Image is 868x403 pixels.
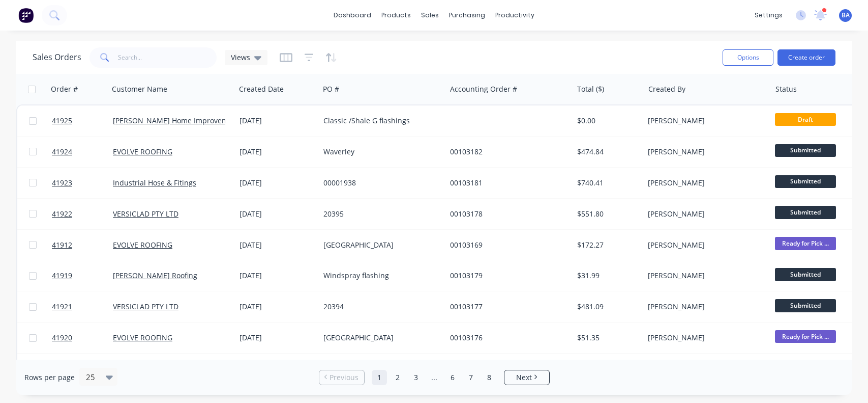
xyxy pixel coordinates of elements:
div: purchasing [444,8,490,23]
a: Industrial Hose & Fitings [113,178,196,187]
a: 41921 [52,291,113,322]
div: [PERSON_NAME] [648,209,761,219]
a: [PERSON_NAME] Roofing [113,271,197,280]
div: $0.00 [577,116,637,126]
span: Rows per page [24,372,75,383]
span: Draft [775,113,836,126]
a: Previous page [319,372,364,383]
img: Factory [18,8,34,23]
a: 41924 [52,137,113,167]
div: sales [416,8,444,23]
a: EVOLVE ROOFING [113,333,172,342]
span: 41924 [52,147,72,157]
a: Next page [504,372,549,383]
div: $551.80 [577,209,637,219]
div: $51.35 [577,333,637,343]
a: EVOLVE ROOFING [113,240,172,250]
span: Submitted [775,144,836,157]
div: [DATE] [240,302,315,312]
a: Jump forward [427,370,442,385]
span: Submitted [775,299,836,312]
div: [GEOGRAPHIC_DATA] [323,240,436,250]
div: [PERSON_NAME] [648,271,761,281]
div: [DATE] [240,240,315,250]
div: $31.99 [577,271,637,281]
a: Page 1 is your current page [372,370,387,385]
a: 41912 [52,230,113,260]
a: 41918 [52,354,113,384]
div: [DATE] [240,178,315,188]
div: $474.84 [577,147,637,157]
a: Page 3 [408,370,424,385]
a: Page 6 [445,370,460,385]
span: 41912 [52,240,72,250]
div: [PERSON_NAME] [648,116,761,126]
div: Status [775,84,797,94]
div: Total ($) [577,84,604,94]
a: EVOLVE ROOFING [113,147,172,156]
div: 00001938 [323,178,436,188]
div: 00103176 [450,333,563,343]
a: 41925 [52,105,113,136]
span: 41923 [52,178,72,188]
button: Create order [777,49,835,66]
div: $740.41 [577,178,637,188]
div: [DATE] [240,333,315,343]
div: Created By [648,84,685,94]
span: Next [516,372,532,383]
div: $481.09 [577,302,637,312]
ul: Pagination [315,370,554,385]
div: [DATE] [240,271,315,281]
div: 00103177 [450,302,563,312]
input: Search... [118,47,217,68]
a: VERSICLAD PTY LTD [113,209,178,219]
span: Submitted [775,175,836,188]
div: settings [750,8,788,23]
span: 41925 [52,116,72,126]
span: Submitted [775,206,836,219]
a: VERSICLAD PTY LTD [113,302,178,311]
div: [PERSON_NAME] [648,240,761,250]
a: 41923 [52,168,113,198]
span: Submitted [775,268,836,281]
div: [DATE] [240,147,315,157]
span: BA [842,11,850,20]
div: Customer Name [112,84,167,94]
div: Windspray flashing [323,271,436,281]
span: 41922 [52,209,72,219]
a: 41919 [52,260,113,291]
div: Order # [51,84,78,94]
div: 20395 [323,209,436,219]
a: Page 2 [390,370,405,385]
div: [DATE] [240,209,315,219]
span: Ready for Pick ... [775,330,836,343]
div: Classic /Shale G flashings [323,116,436,126]
a: dashboard [328,8,376,23]
div: Created Date [239,84,284,94]
div: $172.27 [577,240,637,250]
span: 41920 [52,333,72,343]
div: [PERSON_NAME] [648,147,761,157]
a: 41922 [52,199,113,229]
span: Previous [330,372,358,383]
div: Waverley [323,147,436,157]
div: PO # [323,84,339,94]
div: [GEOGRAPHIC_DATA] [323,333,436,343]
div: productivity [490,8,540,23]
span: Ready for Pick ... [775,237,836,250]
span: 41919 [52,271,72,281]
a: Page 7 [463,370,478,385]
div: 20394 [323,302,436,312]
div: [PERSON_NAME] [648,302,761,312]
div: 00103179 [450,271,563,281]
a: [PERSON_NAME] Home Improvements Pty Ltd [113,116,268,125]
span: 41921 [52,302,72,312]
div: [PERSON_NAME] [648,178,761,188]
span: Views [231,52,250,63]
div: 00103178 [450,209,563,219]
div: 00103182 [450,147,563,157]
div: 00103169 [450,240,563,250]
a: Page 8 [482,370,497,385]
div: Accounting Order # [450,84,517,94]
div: 00103181 [450,178,563,188]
